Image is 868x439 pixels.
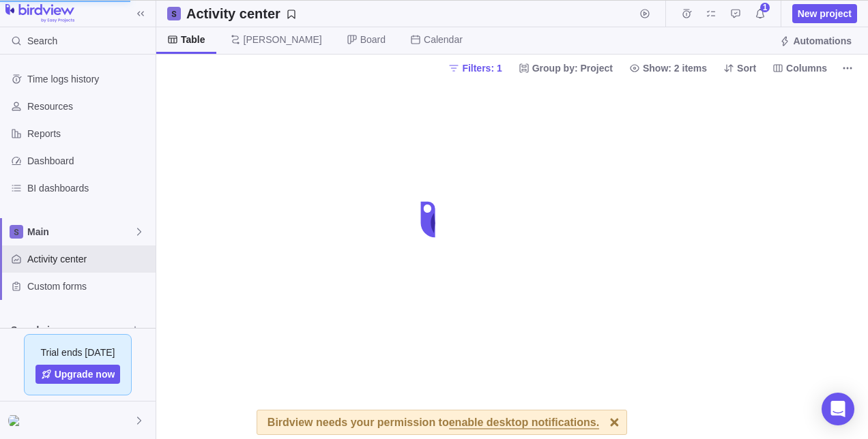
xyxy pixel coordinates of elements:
[677,10,696,21] a: Time logs
[5,4,74,23] img: logo
[27,72,150,86] span: Time logs history
[424,33,463,46] span: Calendar
[838,59,857,78] span: More actions
[822,393,854,425] div: Open Intercom Messenger
[360,33,386,46] span: Board
[751,10,770,21] a: Notifications
[792,4,857,23] span: New project
[737,61,756,75] span: Sort
[181,4,302,23] span: Save your current layout and filters as a View
[35,365,121,384] a: Upgrade now
[701,4,721,23] span: My assignments
[126,320,145,339] span: Browse views
[635,4,654,23] span: Start timer
[624,59,712,78] span: Show: 2 items
[244,33,322,46] span: [PERSON_NAME]
[767,59,833,78] span: Columns
[11,323,126,337] span: Saved views
[726,4,745,23] span: Approval requests
[181,33,205,46] span: Table
[751,4,770,23] span: Notifications
[27,252,150,266] span: Activity center
[449,417,599,429] span: enable desktop notifications.
[726,10,745,21] a: Approval requests
[774,31,857,50] span: Automations
[27,225,134,239] span: Main
[27,181,150,195] span: BI dashboards
[643,61,707,75] span: Show: 2 items
[8,415,25,426] img: Show
[786,61,827,75] span: Columns
[27,154,150,168] span: Dashboard
[407,192,461,247] div: loading
[267,410,599,434] div: Birdview needs your permission to
[55,367,115,381] span: Upgrade now
[677,4,696,23] span: Time logs
[8,412,25,429] div: Sepideh Ghayoumi
[701,10,721,21] a: My assignments
[41,346,115,359] span: Trial ends [DATE]
[27,100,150,113] span: Resources
[27,34,57,48] span: Search
[186,4,280,23] h2: Activity center
[27,127,150,140] span: Reports
[443,59,507,78] span: Filters: 1
[513,59,618,78] span: Group by: Project
[532,61,613,75] span: Group by: Project
[793,34,852,48] span: Automations
[798,7,852,20] span: New project
[27,279,150,293] span: Custom forms
[462,61,502,75] span: Filters: 1
[718,59,762,78] span: Sort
